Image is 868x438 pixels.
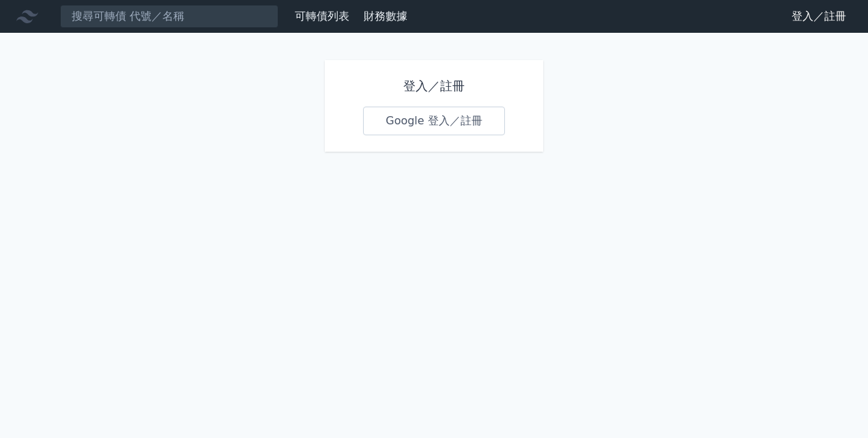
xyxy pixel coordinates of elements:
[363,77,505,96] h1: 登入／註冊
[363,107,505,135] a: Google 登入／註冊
[295,10,349,23] a: 可轉債列表
[60,5,278,28] input: 搜尋可轉債 代號／名稱
[781,5,857,27] a: 登入／註冊
[364,10,407,23] a: 財務數據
